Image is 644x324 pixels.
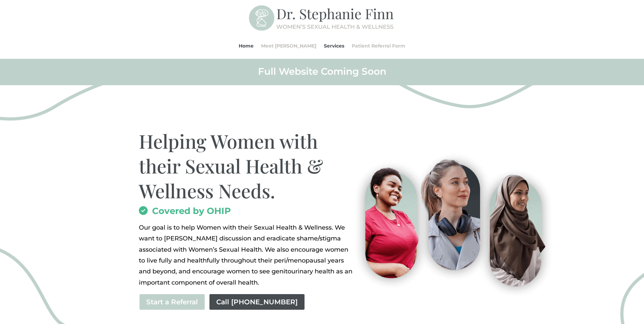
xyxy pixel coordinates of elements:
[139,65,505,81] h2: Full Website Coming Soon
[346,150,556,295] img: Visit-Pleasure-MD-Ontario-Women-Sexual-Health-and-Wellness
[139,129,354,206] h1: Helping Women with their Sexual Health & Wellness Needs.
[261,33,316,59] a: Meet [PERSON_NAME]
[139,222,354,288] p: Our goal is to help Women with their Sexual Health & Wellness. We want to [PERSON_NAME] discussio...
[324,33,344,59] a: Services
[139,293,205,310] a: Start a Referral
[139,206,354,219] h2: Covered by OHIP
[239,33,254,59] a: Home
[209,293,305,310] a: Call [PHONE_NUMBER]
[139,222,354,288] div: Page 1
[352,33,405,59] a: Patient Referral Form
